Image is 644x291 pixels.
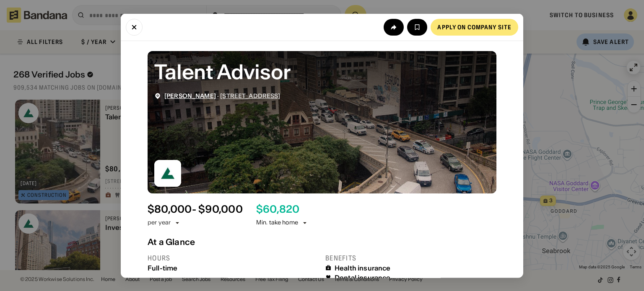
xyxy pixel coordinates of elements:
div: per year [148,219,171,227]
div: $ 80,000 - $90,000 [148,203,243,215]
div: Benefits [325,253,496,262]
div: Talent Advisor [154,57,490,85]
div: Hours [148,253,319,262]
img: Bozzuto logo [154,160,181,186]
div: Min. take home [256,219,308,227]
div: At a Glance [148,237,496,247]
div: · [164,92,280,99]
div: Full-time [148,264,319,272]
div: Apply on company site [437,24,512,30]
div: $ 60,820 [256,203,300,215]
div: Dental insurance [335,273,391,281]
span: [PERSON_NAME] [164,92,216,99]
button: Close [126,18,143,35]
div: Health insurance [335,264,391,272]
span: [STREET_ADDRESS] [220,92,280,99]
